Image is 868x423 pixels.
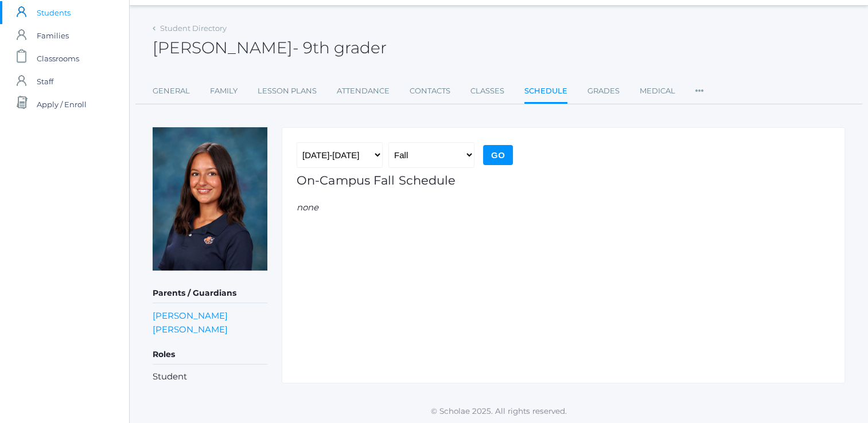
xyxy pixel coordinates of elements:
[524,80,567,104] a: Schedule
[410,80,450,103] a: Contacts
[153,324,228,335] a: [PERSON_NAME]
[160,23,227,33] a: Student Directory
[153,80,190,103] a: General
[153,310,228,321] a: [PERSON_NAME]
[258,80,317,103] a: Lesson Plans
[130,405,868,417] p: © Scholae 2025. All rights reserved.
[640,80,675,103] a: Medical
[470,80,504,103] a: Classes
[37,93,87,116] span: Apply / Enroll
[153,370,267,383] li: Student
[37,1,71,24] span: Students
[587,80,620,103] a: Grades
[293,38,387,57] span: - 9th grader
[37,70,53,93] span: Staff
[37,47,79,70] span: Classrooms
[153,39,387,57] h2: [PERSON_NAME]
[483,145,513,165] input: Go
[297,201,830,214] em: none
[37,24,69,47] span: Families
[337,80,390,103] a: Attendance
[153,345,267,365] h5: Roles
[297,174,830,187] h1: On-Campus Fall Schedule
[153,284,267,303] h5: Parents / Guardians
[153,127,267,271] img: Amelie Rizvi
[210,80,238,103] a: Family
